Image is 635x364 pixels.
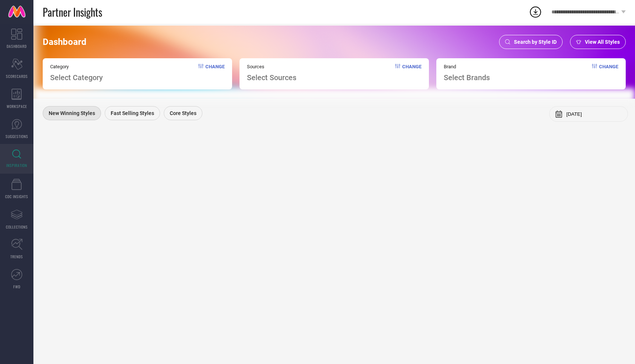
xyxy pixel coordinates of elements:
span: SCORECARDS [6,73,28,79]
span: Partner Insights [43,4,102,20]
span: New Winning Styles [49,110,95,116]
span: INSPIRATION [6,163,27,168]
span: Brand [444,64,490,69]
span: Core Styles [170,110,196,116]
div: Open download list [529,5,542,19]
span: View All Styles [585,39,620,45]
span: Select Brands [444,73,490,82]
span: SUGGESTIONS [6,134,28,139]
span: Sources [247,64,296,69]
span: Select Sources [247,73,296,82]
span: Search by Style ID [514,39,557,45]
span: Dashboard [43,37,87,47]
span: DASHBOARD [7,43,27,49]
span: COLLECTIONS [6,224,28,230]
span: WORKSPACE [7,104,27,109]
input: Select month [566,111,622,117]
span: Change [402,64,421,82]
span: Change [599,64,618,82]
span: FWD [13,284,20,289]
span: Fast Selling Styles [111,110,154,116]
span: Select Category [50,73,103,82]
span: TRENDS [10,254,23,259]
span: Change [205,64,225,82]
span: CDC INSIGHTS [5,194,28,199]
span: Category [50,64,103,69]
